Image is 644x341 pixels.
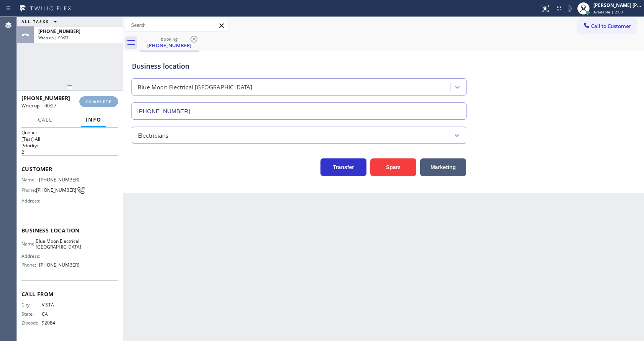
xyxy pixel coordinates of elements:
div: booking [140,36,198,42]
span: Name: [21,177,39,183]
button: Mute [564,3,575,14]
span: Phone: [21,262,39,268]
span: CA [42,311,80,317]
span: Wrap up | 00:27 [21,102,56,109]
button: Call [33,112,57,127]
span: Phone: [21,187,36,193]
button: Marketing [420,158,466,176]
input: Phone Number [131,102,467,120]
div: Blue Moon Electrical [GEOGRAPHIC_DATA] [138,83,253,92]
span: City: [21,302,42,308]
div: [PHONE_NUMBER] [140,42,198,49]
span: Name: [21,241,36,247]
span: Address: [21,253,42,259]
span: Wrap up | 00:27 [38,35,69,40]
span: [PHONE_NUMBER] [39,262,79,268]
button: Call to Customer [578,19,636,33]
p: 2 [21,149,118,155]
div: Electricians [138,131,168,140]
span: COMPLETE [85,99,112,104]
p: [Test] All [21,136,118,142]
h2: Queue: [21,129,118,136]
div: [PERSON_NAME] [PERSON_NAME] [593,2,642,8]
h2: Priority: [21,142,118,149]
span: 92084 [42,320,80,326]
span: [PHONE_NUMBER] [21,94,70,102]
button: ALL TASKS [17,17,64,26]
span: ALL TASKS [21,19,49,24]
span: VISTA [42,302,80,308]
button: COMPLETE [79,96,118,107]
span: [PHONE_NUMBER] [36,187,76,193]
span: Call From [21,290,118,298]
span: Customer [21,165,118,173]
span: Info [86,116,102,123]
button: Transfer [320,158,366,176]
span: Zipcode: [21,320,42,326]
span: State: [21,311,42,317]
span: Blue Moon Electrical [GEOGRAPHIC_DATA] [36,238,81,250]
div: (760) 210-1023 [140,34,198,51]
span: Available | 2:09 [593,9,623,15]
span: [PHONE_NUMBER] [38,28,80,35]
div: Business location [132,61,466,71]
span: [PHONE_NUMBER] [39,177,79,183]
span: Call [38,116,53,123]
span: Address: [21,198,42,204]
button: Info [81,112,106,127]
button: Spam [370,158,416,176]
span: Business location [21,227,118,234]
span: Call to Customer [591,23,631,30]
input: Search [125,19,228,31]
